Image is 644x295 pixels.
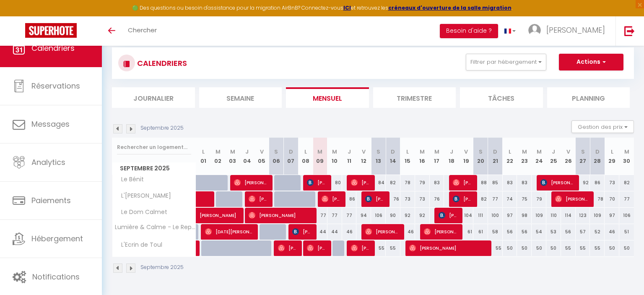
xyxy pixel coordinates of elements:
[488,240,503,256] div: 55
[517,175,532,191] div: 83
[343,4,351,11] strong: ICI
[348,148,351,156] abbr: J
[473,224,488,240] div: 61
[254,138,269,175] th: 05
[473,175,488,191] div: 88
[388,4,512,11] a: créneaux d'ouverture de la salle migration
[473,138,488,175] th: 20
[200,203,257,219] span: [PERSON_NAME]
[619,208,634,223] div: 106
[509,148,511,156] abbr: L
[114,175,146,184] span: Le Bénit
[488,175,503,191] div: 85
[561,240,576,256] div: 55
[595,148,600,156] abbr: D
[210,138,225,175] th: 02
[128,26,157,34] span: Chercher
[522,16,615,46] a: ... [PERSON_NAME]
[619,240,634,256] div: 50
[327,175,342,191] div: 80
[409,240,488,256] span: [PERSON_NAME]
[332,148,337,156] abbr: M
[31,43,75,53] span: Calendriers
[234,175,268,191] span: [PERSON_NAME]
[386,175,400,191] div: 82
[619,138,634,175] th: 30
[400,224,415,240] div: 46
[371,208,386,223] div: 106
[552,148,555,156] abbr: J
[459,208,473,223] div: 104
[522,148,527,156] abbr: M
[561,138,576,175] th: 26
[503,240,517,256] div: 50
[289,148,293,156] abbr: D
[415,208,430,223] div: 92
[386,208,400,223] div: 90
[453,191,473,207] span: [PERSON_NAME]
[114,191,173,201] span: L'[PERSON_NAME]
[342,208,357,223] div: 77
[517,240,532,256] div: 50
[517,191,532,207] div: 75
[400,208,415,223] div: 92
[205,224,254,240] span: [DATE][PERSON_NAME]
[605,191,619,207] div: 70
[493,148,497,156] abbr: D
[590,191,605,207] div: 78
[430,138,444,175] th: 17
[283,138,298,175] th: 07
[561,208,576,223] div: 114
[488,138,503,175] th: 21
[590,240,605,256] div: 55
[342,138,357,175] th: 11
[590,208,605,223] div: 109
[576,138,590,175] th: 27
[351,240,371,256] span: [PERSON_NAME]
[503,224,517,240] div: 56
[322,191,341,207] span: [PERSON_NAME]
[365,224,400,240] span: [PERSON_NAME]
[590,138,605,175] th: 28
[517,138,532,175] th: 23
[114,224,197,230] span: Lumière & Calme - Le Repos d'[PERSON_NAME]
[196,208,211,224] a: [PERSON_NAME]
[576,208,590,223] div: 123
[225,138,240,175] th: 03
[559,54,623,70] button: Actions
[298,138,313,175] th: 08
[479,148,483,156] abbr: S
[434,148,439,156] abbr: M
[356,138,371,175] th: 12
[415,138,430,175] th: 16
[327,138,342,175] th: 10
[112,87,195,108] li: Journalier
[351,175,371,191] span: [PERSON_NAME]
[450,148,453,156] abbr: J
[25,23,77,38] img: Super Booking
[546,240,561,256] div: 50
[453,175,473,191] span: [PERSON_NAME]
[313,224,327,240] div: 44
[386,191,400,207] div: 76
[561,224,576,240] div: 56
[503,175,517,191] div: 83
[532,138,546,175] th: 24
[503,191,517,207] div: 74
[415,191,430,207] div: 73
[406,148,409,156] abbr: L
[199,87,282,108] li: Semaine
[31,157,65,167] span: Analytics
[460,87,543,108] li: Tâches
[540,175,575,191] span: [PERSON_NAME]
[32,272,80,282] span: Notifications
[571,120,634,133] button: Gestion des prix
[391,148,395,156] abbr: D
[624,148,629,156] abbr: M
[473,208,488,223] div: 111
[605,175,619,191] div: 73
[122,16,163,46] a: Chercher
[581,148,585,156] abbr: S
[304,148,307,156] abbr: L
